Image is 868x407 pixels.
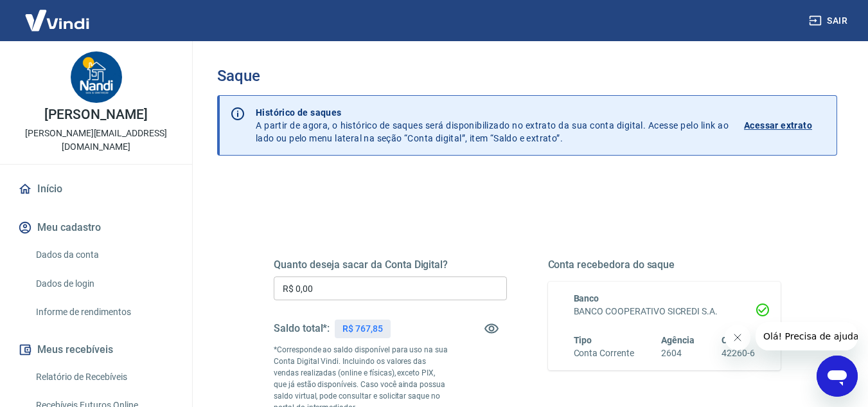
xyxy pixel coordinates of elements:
[8,9,108,19] span: Olá! Precisa de ajuda?
[31,364,177,390] a: Relatório de Recebíveis
[722,335,746,345] span: Conta
[31,299,177,325] a: Informe de rendimentos
[136,75,146,85] img: tab_keywords_by_traffic_grey.svg
[36,21,63,31] div: v 4.0.25
[256,106,729,145] p: A partir de agora, o histórico de saques será disponibilizado no extrato da sua conta digital. Ac...
[15,213,177,242] button: Meu cadastro
[15,336,177,364] button: Meus recebíveis
[53,75,64,85] img: tab_domain_overview_orange.svg
[744,106,826,145] a: Acessar extrato
[744,119,812,132] p: Acessar extrato
[661,347,695,360] h6: 2604
[15,1,99,40] img: Vindi
[256,106,729,119] p: Histórico de saques
[10,127,182,154] p: [PERSON_NAME][EMAIL_ADDRESS][DOMAIN_NAME]
[725,325,750,350] iframe: Fechar mensagem
[574,347,634,360] h6: Conta Corrente
[342,322,383,336] p: R$ 767,85
[722,347,755,360] h6: 42260-6
[274,322,330,335] h5: Saldo total*:
[806,9,853,33] button: Sair
[33,33,184,44] div: [PERSON_NAME]: [DOMAIN_NAME]
[21,33,31,44] img: website_grey.svg
[574,335,592,345] span: Tipo
[44,108,147,122] p: [PERSON_NAME]
[817,356,858,397] iframe: Botão para abrir a janela de mensagens
[15,175,177,203] a: Início
[67,76,98,84] div: Domínio
[574,305,756,318] h6: BANCO COOPERATIVO SICREDI S.A.
[21,21,31,31] img: logo_orange.svg
[31,242,177,268] a: Dados da conta
[274,258,507,271] h5: Quanto deseja sacar da Conta Digital?
[548,258,781,271] h5: Conta recebedora do saque
[574,293,599,303] span: Banco
[217,67,837,85] h3: Saque
[661,335,695,345] span: Agência
[756,322,858,350] iframe: Mensagem da empresa
[71,51,122,103] img: ab7274eb-3bb3-4366-9af4-dccf4096313a.jpeg
[31,271,177,297] a: Dados de login
[150,76,206,84] div: Palavras-chave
